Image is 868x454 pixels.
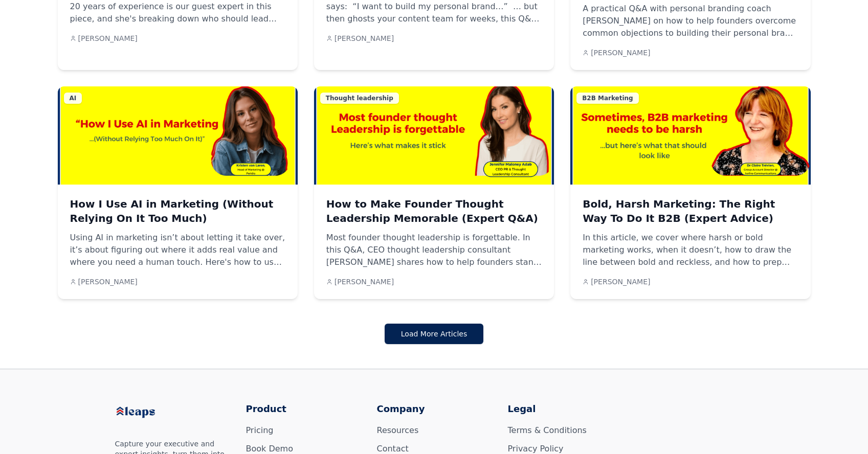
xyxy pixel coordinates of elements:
p: Most founder thought leadership is forgettable. In this Q&A, CEO thought leadership consultant [P... [326,232,542,268]
a: [PERSON_NAME] [70,277,138,287]
img: Leaps [115,402,176,423]
span: [PERSON_NAME] [78,277,138,287]
a: [PERSON_NAME] [326,33,394,43]
a: Pricing [246,425,274,435]
a: [PERSON_NAME] [326,277,394,287]
a: [PERSON_NAME] [70,33,138,43]
div: B2B Marketing [576,93,639,104]
a: Privacy Policy [508,444,564,453]
button: Load More Articles [385,324,483,344]
span: [PERSON_NAME] [591,48,650,58]
h3: Company [377,402,492,416]
a: How to Make Founder Thought Leadership Memorable (Expert Q&A)Thought leadership [314,86,554,185]
a: Bold, Harsh Marketing: The Right Way To Do It B2B (Expert Advice) [583,197,798,225]
img: Bold, Harsh Marketing: The Right Way To Do It B2B (Expert Advice) [570,86,810,185]
a: Contact [377,444,409,453]
div: AI [64,93,82,104]
span: [PERSON_NAME] [335,33,394,43]
img: How I Use AI in Marketing (Without Relying On It Too Much) [58,86,298,185]
span: [PERSON_NAME] [591,277,650,287]
a: How I Use AI in Marketing (Without Relying On It Too Much) [70,197,285,225]
span: [PERSON_NAME] [78,33,138,43]
a: How to Make Founder Thought Leadership Memorable (Expert Q&A) [326,197,542,225]
div: Thought leadership [320,93,399,104]
a: Resources [377,425,419,435]
h3: Product [246,402,361,416]
p: In this article, we cover where harsh or bold marketing works, when it doesn’t, how to draw the l... [583,232,798,268]
a: Bold, Harsh Marketing: The Right Way To Do It B2B (Expert Advice)B2B Marketing [570,86,810,185]
span: [PERSON_NAME] [335,277,394,287]
a: [PERSON_NAME] [583,48,650,58]
a: [PERSON_NAME] [583,277,650,287]
p: A practical Q&A with personal branding coach [PERSON_NAME] on how to help founders overcome commo... [583,3,798,39]
a: How I Use AI in Marketing (Without Relying On It Too Much)AI [58,86,298,185]
img: How to Make Founder Thought Leadership Memorable (Expert Q&A) [314,86,554,185]
a: Terms & Conditions [508,425,587,435]
a: Book Demo [246,444,293,453]
p: Using AI in marketing isn’t about letting it take over, it’s about figuring out where it adds rea... [70,232,285,268]
h3: Legal [508,402,622,416]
